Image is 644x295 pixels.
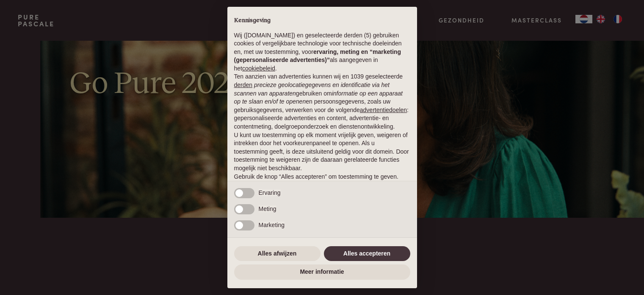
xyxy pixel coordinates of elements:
[234,90,403,105] em: informatie op een apparaat op te slaan en/of te openen
[242,65,275,72] a: cookiebeleid
[324,246,410,261] button: Alles accepteren
[234,31,410,73] p: Wij ([DOMAIN_NAME]) en geselecteerde derden (5) gebruiken cookies of vergelijkbare technologie vo...
[234,264,410,280] button: Meer informatie
[234,246,321,261] button: Alles afwijzen
[259,222,285,228] span: Marketing
[234,17,410,25] h2: Kennisgeving
[259,205,276,212] span: Meting
[234,131,410,173] p: U kunt uw toestemming op elk moment vrijelijk geven, weigeren of intrekken door het voorkeurenpan...
[234,73,410,131] p: Ten aanzien van advertenties kunnen wij en 1039 geselecteerde gebruiken om en persoonsgegevens, z...
[234,81,390,97] em: precieze geolocatiegegevens en identificatie via het scannen van apparaten
[234,81,253,90] button: derden
[259,189,281,196] span: Ervaring
[234,173,410,198] p: Gebruik de knop “Alles accepteren” om toestemming te geven. Gebruik de knop “Alles afwijzen” om d...
[360,106,407,115] button: advertentiedoelen
[234,48,401,64] strong: ervaring, meting en “marketing (gepersonaliseerde advertenties)”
